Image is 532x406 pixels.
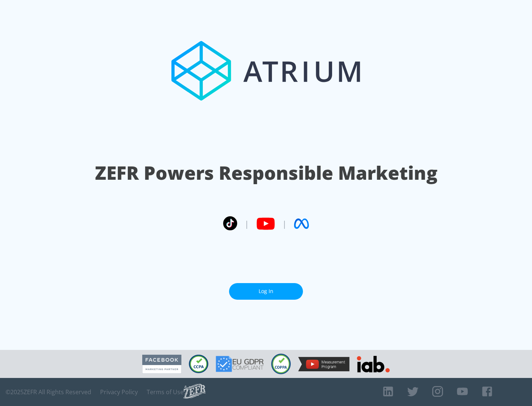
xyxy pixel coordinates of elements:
img: COPPA Compliant [271,354,291,374]
h1: ZEFR Powers Responsible Marketing [95,160,437,186]
span: © 2025 ZEFR All Rights Reserved [6,388,91,396]
span: | [282,218,287,229]
img: GDPR Compliant [216,356,264,372]
a: Privacy Policy [100,388,138,396]
a: Terms of Use [147,388,184,396]
img: YouTube Measurement Program [298,357,349,371]
a: Log In [229,283,303,300]
img: IAB [357,356,390,372]
img: Facebook Marketing Partner [142,355,181,374]
img: CCPA Compliant [189,355,208,373]
span: | [245,218,249,229]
